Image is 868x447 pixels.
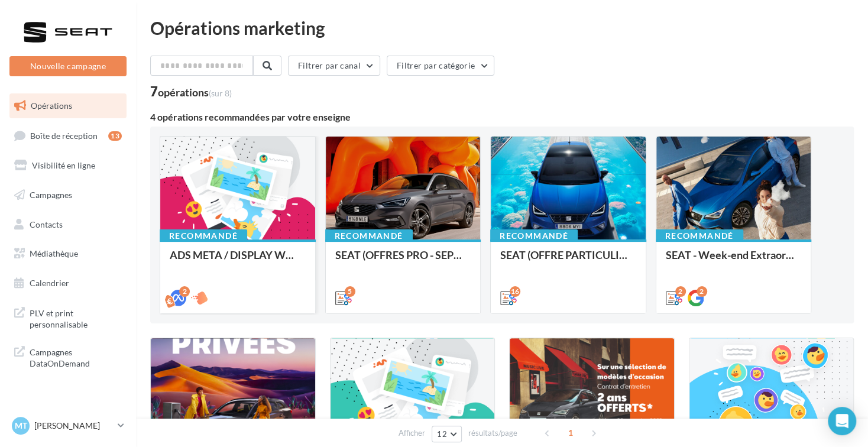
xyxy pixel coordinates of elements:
[666,249,802,273] div: SEAT - Week-end Extraordinaire (JPO) - GENERIQUE SEPT / OCTOBRE
[335,249,471,273] div: SEAT (OFFRES PRO - SEPT) - SOCIAL MEDIA
[108,131,122,141] div: 13
[150,112,854,122] div: 4 opérations recommandées par votre enseigne
[325,229,413,242] div: Recommandé
[179,286,190,297] div: 2
[399,427,425,439] span: Afficher
[468,427,517,439] span: résultats/page
[30,190,72,200] span: Campagnes
[9,414,127,437] a: MT [PERSON_NAME]
[160,229,247,242] div: Recommandé
[158,87,232,98] div: opérations
[7,93,129,118] a: Opérations
[30,248,78,258] span: Médiathèque
[32,160,95,170] span: Visibilité en ligne
[150,19,854,37] div: Opérations marketing
[7,339,129,374] a: Campagnes DataOnDemand
[30,219,63,229] span: Contacts
[170,249,306,273] div: ADS META / DISPLAY WEEK-END Extraordinaire (JPO) Septembre 2025
[697,286,707,297] div: 2
[30,305,122,331] span: PLV et print personnalisable
[7,212,129,237] a: Contacts
[561,423,580,442] span: 1
[34,420,113,432] p: [PERSON_NAME]
[656,229,743,242] div: Recommandé
[209,88,232,98] span: (sur 8)
[150,85,232,98] div: 7
[500,249,636,273] div: SEAT (OFFRE PARTICULIER - SEPT) - SOCIAL MEDIA
[7,271,129,296] a: Calendrier
[510,286,520,297] div: 16
[288,56,380,76] button: Filtrer par canal
[490,229,578,242] div: Recommandé
[437,429,447,439] span: 12
[7,241,129,266] a: Médiathèque
[30,130,98,140] span: Boîte de réception
[7,153,129,178] a: Visibilité en ligne
[387,56,494,76] button: Filtrer par catégorie
[828,407,856,435] div: Open Intercom Messenger
[7,300,129,335] a: PLV et print personnalisable
[345,286,355,297] div: 5
[7,183,129,208] a: Campagnes
[31,101,72,111] span: Opérations
[7,123,129,148] a: Boîte de réception13
[432,426,462,442] button: 12
[30,344,122,370] span: Campagnes DataOnDemand
[675,286,686,297] div: 2
[30,278,69,288] span: Calendrier
[9,56,127,76] button: Nouvelle campagne
[15,420,27,432] span: MT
